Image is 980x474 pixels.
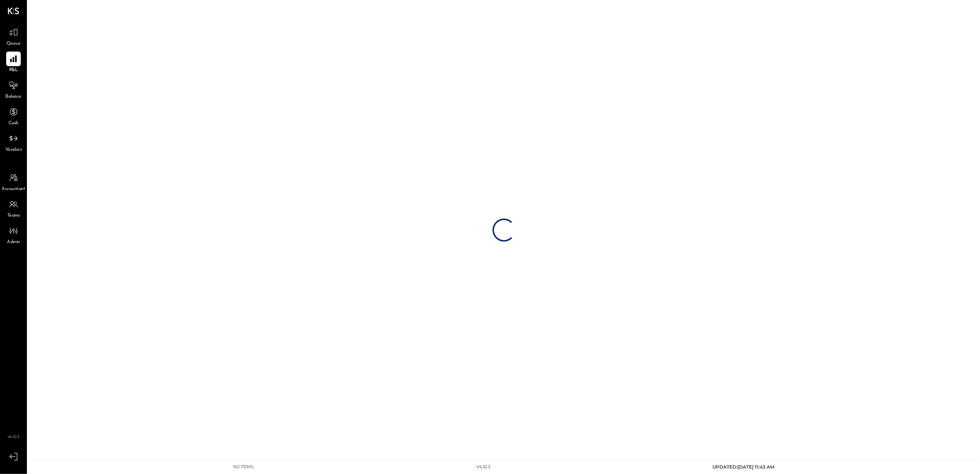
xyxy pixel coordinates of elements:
span: UPDATED: [DATE] 11:43 AM [713,464,775,470]
div: v 4.32.3 [476,464,490,470]
a: Balance [0,78,27,100]
span: Admin [7,239,20,246]
span: Accountant [2,186,25,193]
span: Balance [5,93,22,100]
a: Teams [0,197,27,219]
a: Accountant [0,170,27,193]
a: Queue [0,25,27,47]
div: 162 items [233,464,254,470]
a: P&L [0,52,27,74]
span: Queue [7,40,21,47]
span: Vendors [5,147,22,154]
a: Admin [0,224,27,246]
span: P&L [9,67,18,74]
a: Vendors [0,131,27,154]
a: Cash [0,105,27,127]
span: Cash [8,120,18,127]
span: Teams [7,212,20,219]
